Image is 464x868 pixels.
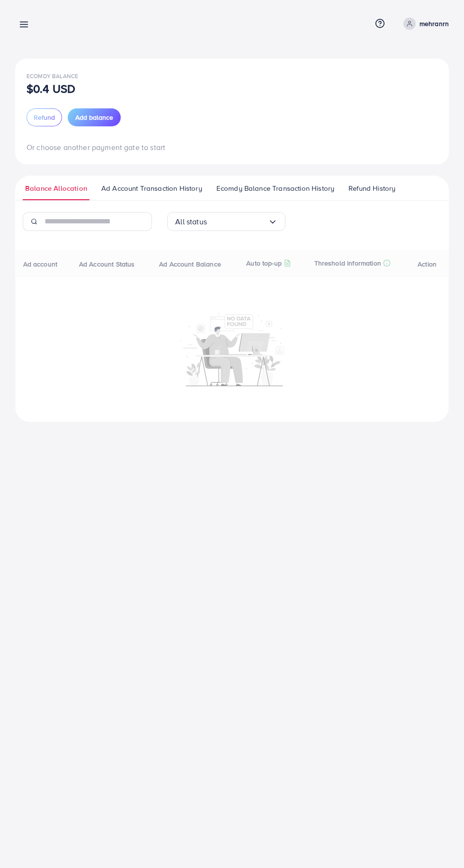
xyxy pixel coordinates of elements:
span: Balance Allocation [25,183,87,194]
span: Refund [34,113,55,122]
button: Add balance [68,108,121,126]
p: Or choose another payment gate to start [27,142,437,153]
button: Refund [27,108,62,126]
span: Refund History [348,183,395,194]
span: All status [175,214,207,229]
span: Ad Account Transaction History [101,183,202,194]
span: Ecomdy Balance Transaction History [216,183,334,194]
p: mehranrn [419,18,449,29]
span: Ecomdy Balance [27,72,78,80]
input: Search for option [207,214,268,229]
a: mehranrn [400,18,449,30]
span: Add balance [75,113,113,122]
div: Search for option [167,212,286,231]
p: $0.4 USD [27,83,75,94]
